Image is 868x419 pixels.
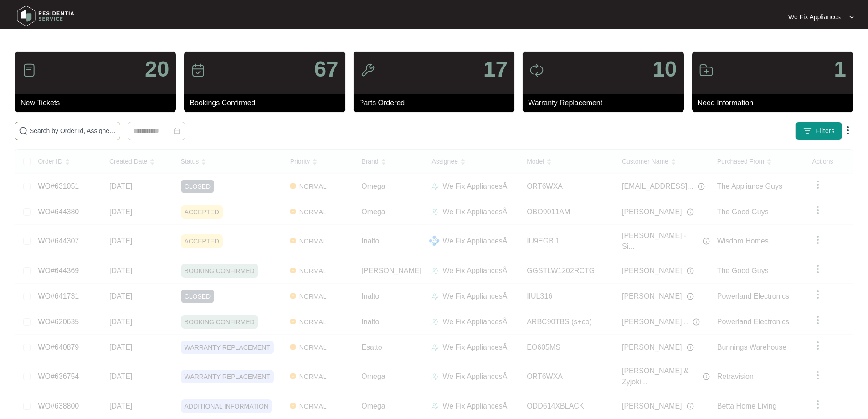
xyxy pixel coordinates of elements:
[359,98,514,109] p: Parts Ordered
[699,63,714,78] img: icon
[803,126,812,135] img: filter icon
[834,58,846,80] p: 1
[314,58,338,80] p: 67
[528,98,683,109] p: Warranty Replacement
[849,15,854,19] img: dropdown arrow
[483,58,508,80] p: 17
[360,63,375,78] img: icon
[788,12,841,21] p: We Fix Appliances
[19,126,28,135] img: search-icon
[14,2,77,30] img: residentia service logo
[652,58,677,80] p: 10
[795,122,842,140] button: filter iconFilters
[22,63,36,78] img: icon
[529,63,544,78] img: icon
[842,125,853,136] img: dropdown arrow
[191,63,205,78] img: icon
[816,126,835,136] span: Filters
[21,98,176,109] p: New Tickets
[190,98,345,109] p: Bookings Confirmed
[30,126,116,136] input: Search by Order Id, Assignee Name, Customer Name, Brand and Model
[145,58,169,80] p: 20
[698,98,853,109] p: Need Information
